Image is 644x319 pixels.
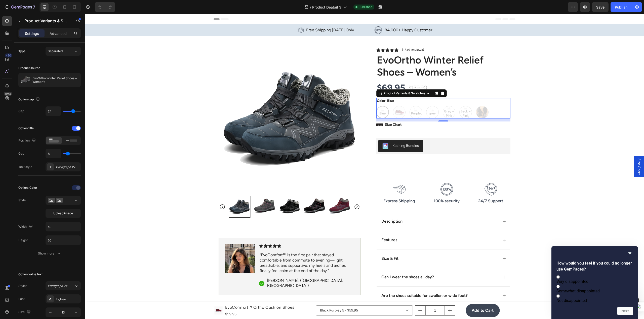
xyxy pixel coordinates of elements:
[556,260,633,272] h2: How would you feel if you could no longer use GemPages?
[627,250,633,256] button: Hide survey
[5,53,12,57] div: 450
[50,31,67,36] p: Advanced
[341,292,360,301] input: quantity
[18,249,81,258] button: Show more
[18,198,26,203] div: Style
[294,126,338,138] button: Kaching Bundles
[48,284,67,288] span: Paragraph 2*
[310,5,311,10] span: /
[46,236,80,245] input: Auto
[46,209,81,218] button: Upload image
[20,75,30,85] img: product feature img
[269,190,275,196] button: Carousel Next Arrow
[18,297,25,301] div: Font
[18,126,34,131] div: Option title
[18,309,32,315] div: Size
[18,272,43,277] div: Option value text
[596,5,605,9] span: Save
[32,77,79,84] p: EvoOrtho Winter Relief Shoes – Women’s
[85,14,644,319] iframe: Design area
[135,190,141,196] button: Carousel Back Arrow
[46,47,81,56] button: Separated
[556,250,633,315] div: How would you feel if you could no longer use GemPages?
[297,242,314,247] p: Size & Fit
[292,145,426,161] button: Out of stock
[18,96,41,103] div: Option gap
[175,238,269,259] p: “EvoComfort™ is the first pair that stayed comfortable from commute to evening—light, breathable,...
[18,109,24,113] div: Gap
[358,5,372,9] span: Published
[556,285,560,288] input: Somewhat disappointed
[46,222,80,231] input: Auto
[48,49,63,53] span: Separated
[331,292,341,301] button: decrement
[298,77,341,82] div: Product Variants & Swatches
[308,129,334,134] div: Kaching Bundles
[18,223,34,230] div: Width
[556,298,587,303] span: Not disappointed
[46,107,61,116] input: Auto
[18,238,28,242] div: Height
[381,290,415,303] button: <p><strong>Add to Cart</strong></p>
[297,223,312,229] p: Features
[18,284,27,288] div: Styles
[18,185,37,190] div: Option: Color
[56,165,79,169] div: Paragraph 2*
[615,5,627,10] div: Publish
[297,205,318,210] p: Description
[18,49,25,53] div: Type
[297,261,349,266] p: Can I wear the shoes all day?
[387,294,409,299] strong: Add to Cart
[556,275,560,279] input: Very disappointed
[297,279,383,284] p: Are the shoes suitable for swollen or wide feet?
[611,2,632,12] button: Publish
[300,107,317,114] a: Size Chart
[556,274,633,303] div: How would you feel if you could no longer use GemPages?
[552,144,557,161] span: Size Chart
[323,70,343,78] div: $139.90
[56,297,79,301] div: Figtree
[221,14,269,19] p: Free Shipping [DATE] Only
[299,184,330,190] p: Express Shipping
[25,31,39,36] p: Settings
[298,129,304,135] img: KachingBundles.png
[556,289,600,293] span: Somewhat disappointed
[18,151,24,156] div: Gap
[617,307,633,315] button: Next question
[18,165,32,169] div: Text style
[393,184,418,190] p: 24/7 Support
[292,84,310,90] legend: Color: Blue
[46,281,81,290] button: Paragraph 2*
[312,5,341,10] span: Product Deatail 3
[292,68,321,80] div: $69.95
[300,14,347,19] p: 84,000+ Happy Customer
[140,290,210,297] h1: EvoComfort™ Ortho Cushion Shoes
[292,39,426,65] h1: EvoOrtho Winter Relief Shoes – Women’s
[360,292,370,301] button: increment
[182,264,269,275] p: [PERSON_NAME]. ([GEOGRAPHIC_DATA], [GEOGRAPHIC_DATA])
[317,34,339,38] p: (1349 Reviews)
[556,294,560,298] input: Not disappointed
[346,150,371,155] div: Out of stock
[2,2,37,12] button: 7
[4,92,12,96] div: Beta
[33,4,35,10] p: 7
[556,279,588,284] span: Very disappointed
[592,2,609,12] button: Save
[140,297,210,303] div: $59.95
[95,2,115,12] div: Undo/Redo
[18,66,40,70] div: Product source
[140,230,170,259] img: gempages_579492319821038385-c1c00185-f6f6-4aa7-b45a-711ea2070754.png
[46,149,61,158] input: Auto
[349,184,375,190] p: 100% security
[38,251,61,256] div: Show more
[53,211,73,216] span: Upload image
[24,18,67,24] p: Product Variants & Swatches
[18,137,37,144] div: Position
